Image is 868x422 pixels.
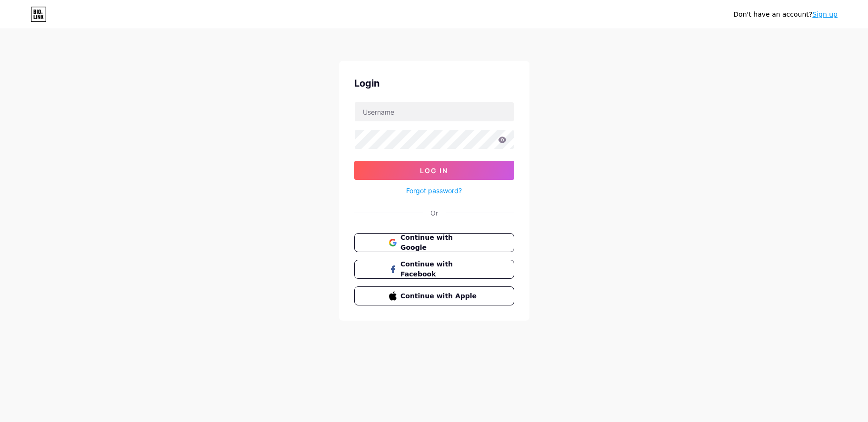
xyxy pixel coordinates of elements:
[400,233,479,253] span: Continue with Google
[355,102,514,121] input: Username
[354,161,514,180] button: Log In
[406,186,462,196] a: Forgot password?
[430,208,438,218] div: Or
[354,286,514,305] button: Continue with Apple
[733,10,838,20] div: Don't have an account?
[354,260,514,279] button: Continue with Facebook
[354,76,514,90] div: Login
[400,259,479,279] span: Continue with Facebook
[400,291,479,301] span: Continue with Apple
[354,233,514,252] button: Continue with Google
[420,167,448,175] span: Log In
[812,10,838,18] a: Sign up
